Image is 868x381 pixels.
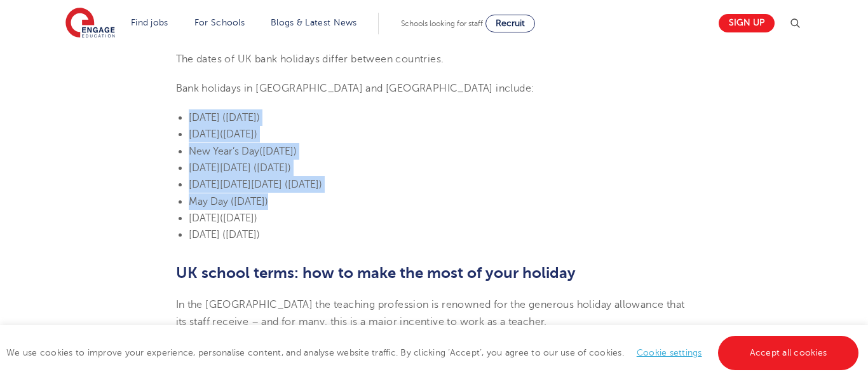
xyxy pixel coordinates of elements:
span: [DATE] [189,128,220,140]
span: ([DATE]) [220,128,257,140]
a: Find jobs [131,18,168,27]
a: Sign up [719,14,775,32]
span: ([DATE]) [222,112,260,123]
span: [DATE] [189,112,220,123]
span: We use cookies to improve your experience, personalise content, and analyse website traffic. By c... [6,348,862,357]
a: Accept all cookies [718,336,859,370]
span: ([DATE]) [220,212,257,224]
span: Bank holidays in [GEOGRAPHIC_DATA] and [GEOGRAPHIC_DATA] include: [176,83,535,94]
span: May Day ([DATE]) [189,196,268,207]
a: Blogs & Latest News [271,18,357,27]
img: Engage Education [65,8,115,39]
span: New Year’s Day [189,146,259,157]
span: [DATE] ([DATE]) [189,229,260,240]
a: Recruit [485,15,535,32]
span: [DATE][DATE] ([DATE]) [189,162,291,174]
span: UK school terms: how to make the most of your holiday [176,264,576,282]
span: Recruit [496,18,525,28]
span: ([DATE]) [259,146,297,157]
span: In the [GEOGRAPHIC_DATA] the teaching profession is renowned for the generous holiday allowance t... [176,299,685,327]
a: For Schools [194,18,245,27]
a: Cookie settings [637,348,702,357]
span: The dates of UK bank holidays differ between countries. [176,53,444,65]
span: [DATE] [189,212,220,224]
span: Schools looking for staff [401,19,483,28]
span: [DATE][DATE][DATE] ([DATE]) [189,179,322,190]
